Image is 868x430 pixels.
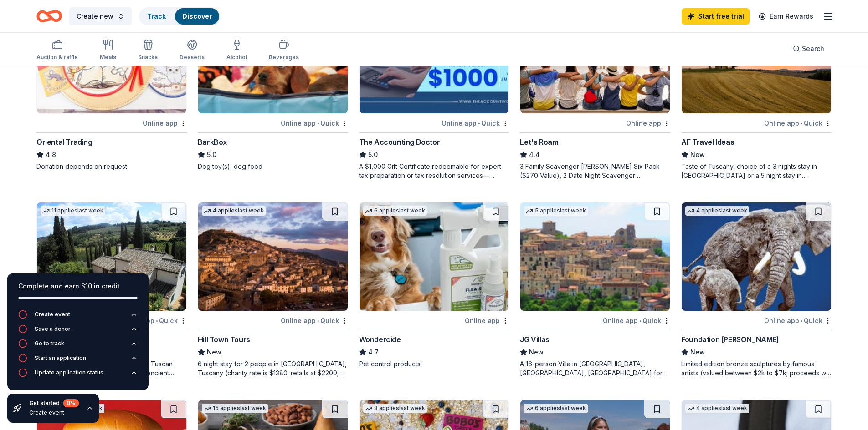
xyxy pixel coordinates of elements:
[442,117,509,129] div: Online app Quick
[18,354,138,368] button: Start an application
[37,202,186,311] img: Image for Villa Sogni D’Oro
[198,137,227,147] div: BarkBox
[685,404,749,413] div: 4 applies last week
[690,149,705,160] span: New
[690,347,705,358] span: New
[100,54,116,61] div: Meals
[226,54,247,61] div: Alcohol
[41,206,105,216] div: 11 applies last week
[29,409,79,416] div: Create event
[603,315,670,326] div: Online app Quick
[520,5,670,180] a: Image for Let's Roam3 applieslast weekOnline appLet's Roam4.43 Family Scavenger [PERSON_NAME] Six...
[681,5,832,180] a: Image for AF Travel Ideas17 applieslast weekOnline app•QuickAF Travel IdeasNewTaste of Tuscany: c...
[139,7,220,25] button: TrackDiscover
[269,35,299,66] button: Beverages
[368,149,378,160] span: 5.0
[100,35,116,66] button: Meals
[36,35,78,66] button: Auction & raffle
[202,404,268,413] div: 15 applies last week
[18,339,138,354] button: Go to track
[359,5,509,180] a: Image for The Accounting DoctorTop rated31 applieslast weekOnline app•QuickThe Accounting Doctor5...
[359,359,509,369] div: Pet control products
[520,137,558,147] div: Let's Roam
[138,35,158,66] button: Snacks
[520,202,670,378] a: Image for JG Villas5 applieslast weekOnline app•QuickJG VillasNewA 16-person Villa in [GEOGRAPHIC...
[143,117,187,129] div: Online app
[359,137,440,147] div: The Accounting Doctor
[198,162,348,171] div: Dog toy(s), dog food
[18,368,138,383] button: Update application status
[36,202,187,378] a: Image for Villa Sogni D’Oro11 applieslast weekOnline app•Quick[GEOGRAPHIC_DATA] D’OroNew7-night s...
[36,5,62,27] a: Home
[359,334,401,345] div: Wondercide
[465,315,509,326] div: Online app
[36,54,78,61] div: Auction & raffle
[207,149,216,160] span: 5.0
[35,354,86,362] div: Start an application
[207,347,221,358] span: New
[764,117,832,129] div: Online app Quick
[685,206,749,216] div: 4 applies last week
[682,8,750,25] a: Start free trial
[478,120,480,127] span: •
[35,340,64,347] div: Go to track
[18,281,138,292] div: Complete and earn $10 in credit
[681,137,734,147] div: AF Travel Ideas
[753,8,819,25] a: Earn Rewards
[281,117,348,129] div: Online app Quick
[36,162,187,171] div: Donation depends on request
[180,35,205,66] button: Desserts
[801,317,802,324] span: •
[18,310,138,324] button: Create event
[269,54,299,61] div: Beverages
[69,7,132,25] button: Create new
[363,206,427,216] div: 6 applies last week
[520,202,670,311] img: Image for JG Villas
[36,5,187,171] a: Image for Oriental TradingTop rated13 applieslast weekOnline appOriental Trading4.8Donation depen...
[802,43,824,54] span: Search
[77,11,113,22] span: Create new
[520,162,670,180] div: 3 Family Scavenger [PERSON_NAME] Six Pack ($270 Value), 2 Date Night Scavenger [PERSON_NAME] Two ...
[198,359,348,378] div: 6 night stay for 2 people in [GEOGRAPHIC_DATA], Tuscany (charity rate is $1380; retails at $2200;...
[529,149,540,160] span: 4.4
[524,206,588,216] div: 5 applies last week
[681,202,832,378] a: Image for Foundation Michelangelo4 applieslast weekOnline app•QuickFoundation [PERSON_NAME]NewLim...
[29,399,79,407] div: Get started
[281,315,348,326] div: Online app Quick
[786,40,832,58] button: Search
[63,399,79,407] div: 0 %
[520,359,670,378] div: A 16-person Villa in [GEOGRAPHIC_DATA], [GEOGRAPHIC_DATA], [GEOGRAPHIC_DATA] for 7days/6nights (R...
[182,12,212,20] a: Discover
[317,317,319,324] span: •
[801,120,802,127] span: •
[198,202,348,311] img: Image for Hill Town Tours
[202,206,266,216] div: 4 applies last week
[156,317,158,324] span: •
[681,359,832,378] div: Limited edition bronze sculptures by famous artists (valued between $2k to $7k; proceeds will spl...
[35,311,70,318] div: Create event
[520,334,549,345] div: JG Villas
[36,137,92,147] div: Oriental Trading
[681,334,779,345] div: Foundation [PERSON_NAME]
[363,404,427,413] div: 8 applies last week
[138,54,158,61] div: Snacks
[529,347,544,358] span: New
[360,202,509,311] img: Image for Wondercide
[198,5,348,171] a: Image for BarkBoxTop rated19 applieslast weekOnline app•QuickBarkBox5.0Dog toy(s), dog food
[147,12,166,20] a: Track
[764,315,832,326] div: Online app Quick
[198,334,250,345] div: Hill Town Tours
[226,35,247,66] button: Alcohol
[18,324,138,339] button: Save a donor
[359,202,509,369] a: Image for Wondercide6 applieslast weekOnline appWondercide4.7Pet control products
[359,162,509,180] div: A $1,000 Gift Certificate redeemable for expert tax preparation or tax resolution services—recipi...
[180,54,205,61] div: Desserts
[35,325,71,333] div: Save a donor
[46,149,56,160] span: 4.8
[198,202,348,378] a: Image for Hill Town Tours 4 applieslast weekOnline app•QuickHill Town ToursNew6 night stay for 2 ...
[639,317,641,324] span: •
[682,202,831,311] img: Image for Foundation Michelangelo
[524,404,588,413] div: 6 applies last week
[368,347,379,358] span: 4.7
[626,117,670,129] div: Online app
